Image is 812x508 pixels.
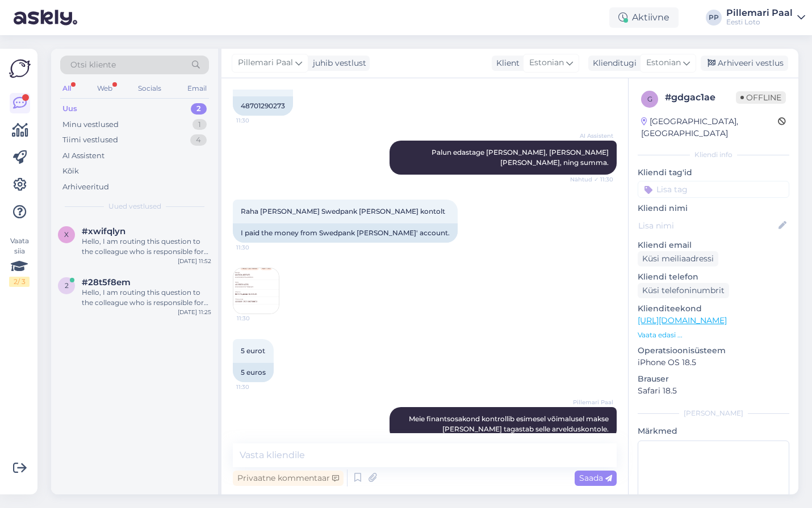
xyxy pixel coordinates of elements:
div: Uus [62,103,77,115]
div: Aktiivne [609,7,679,28]
span: #28t5f8em [82,277,131,287]
span: x [64,230,69,239]
div: [GEOGRAPHIC_DATA], [GEOGRAPHIC_DATA] [641,116,778,139]
span: Saada [579,473,612,483]
div: [DATE] 11:25 [178,308,211,316]
span: Estonian [646,57,681,69]
span: Nähtud ✓ 11:30 [570,175,613,184]
span: AI Assistent [571,132,613,140]
div: Tiimi vestlused [62,134,118,146]
p: Kliendi tag'id [638,167,789,179]
div: Hello, I am routing this question to the colleague who is responsible for this topic. The reply m... [82,287,211,308]
div: Küsi telefoninumbrit [638,283,729,298]
p: Märkmed [638,425,789,437]
div: 1 [192,119,207,130]
div: I paid the money from Swedpank [PERSON_NAME]' account. [233,223,458,243]
a: [URL][DOMAIN_NAME] [638,315,727,325]
p: Kliendi telefon [638,271,789,283]
span: g [647,95,652,103]
span: Pillemari Paal [571,398,613,407]
span: Offline [736,91,786,104]
p: iPhone OS 18.5 [638,357,789,369]
div: Hello, I am routing this question to the colleague who is responsible for this topic. The reply m... [82,236,211,257]
div: juhib vestlust [308,57,366,69]
span: Raha [PERSON_NAME] Swedpank [PERSON_NAME] kontolt [241,207,445,215]
p: Kliendi email [638,239,789,251]
div: Küsi meiliaadressi [638,251,718,266]
div: Arhiveeri vestlus [701,56,788,71]
div: PP [706,10,722,26]
img: Askly Logo [9,58,31,79]
span: 11:30 [236,116,279,125]
div: Socials [136,81,164,96]
div: [PERSON_NAME] [638,408,789,418]
div: Email [185,81,209,96]
div: Klienditugi [588,57,637,69]
p: Operatsioonisüsteem [638,345,789,357]
span: 11:30 [237,314,279,323]
span: 11:30 [236,383,279,391]
div: Vaata siia [9,236,30,287]
span: #xwifqlyn [82,226,125,236]
p: Safari 18.5 [638,385,789,397]
input: Lisa tag [638,181,789,198]
div: Eesti Loto [726,18,793,27]
a: Pillemari PaalEesti Loto [726,9,805,27]
div: AI Assistent [62,150,104,162]
p: Kliendi nimi [638,202,789,214]
p: Vaata edasi ... [638,330,789,340]
p: Brauser [638,373,789,385]
div: Kõik [62,166,79,177]
input: Lisa nimi [638,219,776,232]
div: Minu vestlused [62,119,119,130]
div: Arhiveeritud [62,181,109,193]
div: Pillemari Paal [726,9,793,18]
div: Privaatne kommentaar [233,471,344,486]
div: Web [95,81,115,96]
div: 4 [190,134,207,146]
span: Uued vestlused [108,201,161,211]
span: Meie finantsosakond kontrollib esimesel võimalusel makse [PERSON_NAME] tagastab selle arvelduskon... [409,414,610,433]
img: Attachment [233,268,279,314]
span: 5 eurot [241,346,265,355]
div: [DATE] 11:52 [178,257,211,265]
span: Palun edastage [PERSON_NAME], [PERSON_NAME] [PERSON_NAME], ning summa. [432,148,610,167]
div: # gdgac1ae [665,91,736,104]
span: Pillemari Paal [238,57,293,69]
p: Klienditeekond [638,303,789,315]
span: Estonian [529,57,564,69]
span: 11:30 [236,243,279,252]
div: All [60,81,73,96]
span: Otsi kliente [70,59,116,71]
div: Klient [492,57,520,69]
div: 5 euros [233,363,274,382]
span: 2 [65,281,69,290]
div: 48701290273 [233,96,293,116]
div: 2 [191,103,207,115]
div: Kliendi info [638,150,789,160]
div: 2 / 3 [9,277,30,287]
